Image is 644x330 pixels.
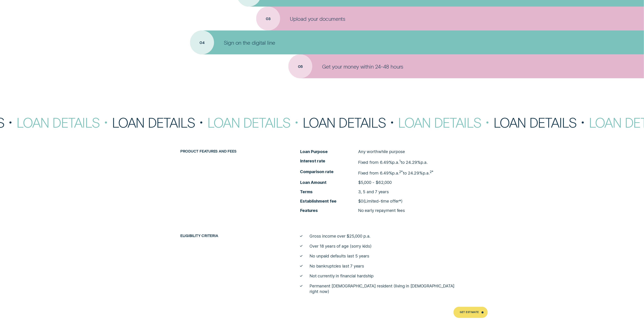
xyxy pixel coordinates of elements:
[421,160,428,165] span: p.a.
[178,233,274,238] div: Eligibility criteria
[310,243,372,249] span: Over 18 years of age (sorry kids)
[300,158,358,164] span: Interest rate
[207,116,303,129] div: Loan Details
[358,158,428,165] p: Fixed from 6.49% to 24.29%
[300,189,358,195] span: Terms
[392,160,399,165] span: p.a.
[358,189,389,195] p: 3, 5 and 7 years
[224,39,275,46] p: Sign on the digital line
[112,116,207,129] div: Loan Details
[290,15,345,22] p: Upload your documents
[423,171,430,176] span: Per Annum
[358,180,392,185] p: $5,000 - $62,000
[300,169,358,175] span: Comparison rate
[399,159,401,163] sup: 1
[300,180,358,185] span: Loan Amount
[310,253,369,259] span: No unpaid defaults last 5 years
[303,116,398,129] div: Loan Details
[358,149,405,154] p: Any worthwhile purpose
[398,116,493,129] div: Loan Details
[16,116,112,129] div: Loan Details
[421,160,428,165] span: Per Annum
[358,198,403,204] p: $0 Limited-time offer*
[310,273,374,279] span: Not currently in financial hardship
[322,63,403,70] p: Get your money within 24-48 hours
[363,199,365,204] span: (
[300,149,358,154] span: Loan Purpose
[453,307,488,318] a: Get Estimate
[300,198,358,204] span: Establishment fee
[392,171,399,176] span: Per Annum
[310,233,371,239] span: Gross income over $25,000 p.a.
[392,171,399,176] span: p.a.
[493,116,589,129] div: Loan Details
[423,171,430,176] span: p.a.
[310,283,464,295] span: Permanent [DEMOGRAPHIC_DATA] resident (living in [DEMOGRAPHIC_DATA] right now)
[178,149,274,153] div: Product features and fees
[300,208,358,213] span: Features
[392,160,399,165] span: Per Annum
[310,263,364,269] span: No bankruptcies last 7 years
[401,199,403,204] span: )
[358,208,405,213] p: No early repayment fees
[358,169,433,176] p: Fixed from 6.49% to 24.29%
